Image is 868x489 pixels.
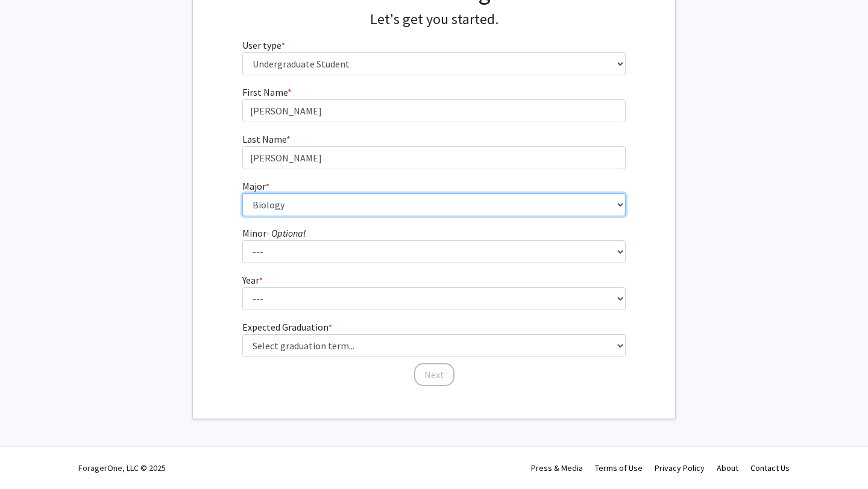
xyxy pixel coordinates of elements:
[78,447,166,489] div: ForagerOne, LLC © 2025
[266,227,306,239] i: - Optional
[242,226,306,240] label: Minor
[242,86,288,98] span: First Name
[242,320,332,334] label: Expected Graduation
[9,435,51,480] iframe: Chat
[242,179,269,193] label: Major
[531,463,583,473] a: Press & Media
[242,11,626,28] h4: Let's get you started.
[242,133,286,145] span: Last Name
[595,463,643,473] a: Terms of Use
[242,38,285,52] label: User type
[750,463,790,473] a: Contact Us
[242,273,263,287] label: Year
[717,463,738,473] a: About
[414,363,454,386] button: Next
[655,463,705,473] a: Privacy Policy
